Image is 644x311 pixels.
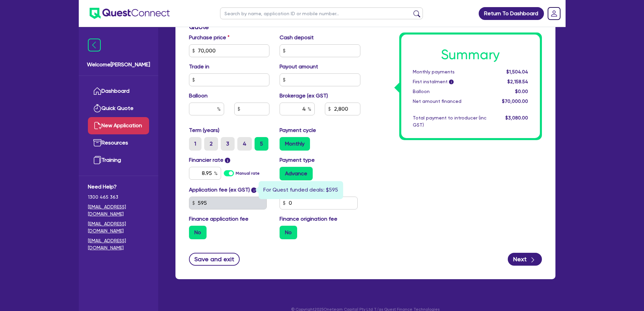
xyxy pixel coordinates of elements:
div: Monthly payments [408,68,492,75]
label: Application fee (ex GST) [189,186,250,194]
img: quest-connect-logo-blue [90,8,170,19]
a: Dropdown toggle [545,5,563,22]
label: Monthly [280,137,310,151]
label: No [280,226,297,239]
a: Training [88,152,149,169]
label: Finance origination fee [280,215,337,223]
label: Term (years) [189,126,219,134]
div: Balloon [408,88,492,95]
button: Next [508,253,542,266]
a: [EMAIL_ADDRESS][DOMAIN_NAME] [88,203,149,218]
label: Cash deposit [280,34,314,42]
label: Purchase price [189,34,230,42]
a: Quick Quote [88,100,149,117]
label: Payment type [280,156,315,164]
label: 5 [255,137,268,151]
div: Net amount financed [408,98,492,105]
a: Dashboard [88,83,149,100]
span: i [449,80,454,85]
label: Advance [280,167,313,180]
img: icon-menu-close [88,39,101,51]
img: quick-quote [93,104,101,112]
a: New Application [88,117,149,134]
a: [EMAIL_ADDRESS][DOMAIN_NAME] [88,237,149,251]
img: resources [93,139,101,147]
span: $2,158.54 [507,79,528,84]
a: Resources [88,134,149,152]
span: i [225,158,230,163]
label: Payout amount [280,63,318,71]
label: Financier rate [189,156,231,164]
img: training [93,156,101,164]
span: Welcome [PERSON_NAME] [87,61,150,69]
label: 3 [221,137,235,151]
span: $0.00 [515,89,528,94]
label: Payment cycle [280,126,316,134]
a: Return To Dashboard [479,7,544,20]
span: $70,000.00 [502,98,528,104]
button: Save and exit [189,253,240,266]
h1: Summary [413,47,528,63]
label: 4 [237,137,252,151]
div: Total payment to introducer (inc GST) [408,114,492,129]
label: Brokerage (ex GST) [280,92,328,100]
label: Manual rate [236,170,260,176]
span: $3,080.00 [505,115,528,120]
span: Need Help? [88,183,149,191]
label: Trade in [189,63,209,71]
label: No [189,226,207,239]
a: [EMAIL_ADDRESS][DOMAIN_NAME] [88,220,149,235]
label: 2 [204,137,218,151]
div: First instalment [408,78,492,85]
label: Finance application fee [189,215,248,223]
span: 1300 465 363 [88,194,149,201]
label: 1 [189,137,201,151]
span: $1,504.04 [506,69,528,74]
label: Balloon [189,92,208,100]
img: new-application [93,121,101,130]
div: For Quest funded deals: $595 [259,181,343,199]
span: i [251,187,257,193]
input: Search by name, application ID or mobile number... [220,7,423,19]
